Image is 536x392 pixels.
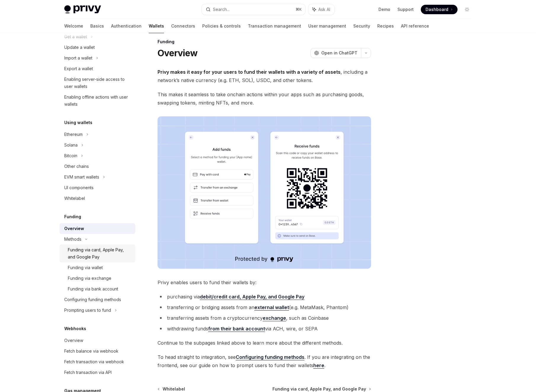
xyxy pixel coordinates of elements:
[64,152,77,159] div: Bitcoin
[64,325,86,332] h5: Webhooks
[60,182,135,193] a: UI components
[263,315,286,321] strong: exchange
[64,76,132,90] div: Enabling server-side access to user wallets
[60,367,135,378] a: Fetch transaction via API
[254,304,289,311] a: external wallet
[158,303,371,311] li: transferring or bridging assets from an (e.g. MetaMask, Phantom)
[64,213,81,220] h5: Funding
[401,19,429,33] a: API reference
[111,19,142,33] a: Authentication
[64,131,83,138] div: Ethereum
[272,386,370,392] a: Funding via card, Apple Pay, and Google Pay
[321,50,357,56] span: Open in ChatGPT
[90,19,104,33] a: Basics
[263,315,286,321] a: exchange
[158,68,371,84] span: , including a network’s native currency (e.g. ETH, SOL), USDC, and other tokens.
[171,19,195,33] a: Connectors
[64,94,132,108] div: Enabling offline actions with user wallets
[149,19,164,33] a: Wallets
[64,348,118,355] div: Fetch balance via webhook
[397,7,414,12] a: Support
[158,90,371,107] span: This makes it seamless to take onchain actions within your apps such as purchasing goods, swappin...
[64,184,94,191] div: UI components
[60,92,135,110] a: Enabling offline actions with user wallets
[60,356,135,367] a: Fetch transaction via webhook
[64,65,93,72] div: Export a wallet
[60,245,135,262] a: Funding via card, Apple Pay, and Google Pay
[64,142,78,149] div: Solana
[254,304,289,310] strong: external wallet
[421,5,458,14] a: Dashboard
[202,4,305,15] button: Search...⌘K
[208,326,265,332] a: from their bank account
[64,337,83,344] div: Overview
[462,5,472,14] button: Toggle dark mode
[60,74,135,92] a: Enabling server-side access to user wallets
[64,358,124,365] div: Fetch transaction via webhook
[64,19,83,33] a: Welcome
[64,163,89,170] div: Other chains
[378,7,390,12] a: Demo
[158,386,185,392] a: Whitelabel
[158,324,371,333] li: withdrawing funds via ACH, wire, or SEPA
[200,294,304,300] a: debit/credit card, Apple Pay, and Google Pay
[318,7,330,12] span: Ask AI
[377,19,394,33] a: Recipes
[60,42,135,53] a: Update a wallet
[158,278,371,287] span: Privy enables users to fund their wallets by:
[60,273,135,284] a: Funding via exchange
[308,19,346,33] a: User management
[296,7,302,12] span: ⌘ K
[64,195,85,202] div: Whitelabel
[353,19,370,33] a: Security
[236,354,304,360] a: Configuring funding methods
[60,335,135,346] a: Overview
[60,346,135,356] a: Fetch balance via webhook
[64,236,81,243] div: Methods
[64,173,99,181] div: EVM smart wallets
[426,7,448,12] span: Dashboard
[158,353,371,369] span: To head straight to integration, see . If you are integrating on the frontend, see our guide on h...
[158,69,341,75] strong: Privy makes it easy for your users to fund their wallets with a variety of assets
[64,44,95,51] div: Update a wallet
[64,54,92,62] div: Import a wallet
[60,262,135,273] a: Funding via wallet
[68,275,111,282] div: Funding via exchange
[158,48,198,58] h1: Overview
[272,386,366,392] span: Funding via card, Apple Pay, and Google Pay
[64,119,92,126] h5: Using wallets
[213,6,230,13] div: Search...
[64,307,111,314] div: Prompting users to fund
[248,19,301,33] a: Transaction management
[60,284,135,294] a: Funding via bank account
[158,116,371,269] img: images/Funding.png
[68,264,103,271] div: Funding via wallet
[60,161,135,172] a: Other chains
[64,296,121,303] div: Configuring funding methods
[64,369,112,376] div: Fetch transaction via API
[60,193,135,204] a: Whitelabel
[310,48,361,58] button: Open in ChatGPT
[60,223,135,234] a: Overview
[202,19,241,33] a: Policies & controls
[313,362,324,369] a: here
[158,314,371,322] li: transferring assets from a cryptocurrency , such as Coinbase
[158,293,371,301] li: purchasing via
[60,63,135,74] a: Export a wallet
[60,294,135,305] a: Configuring funding methods
[158,339,371,347] span: Continue to the subpages linked above to learn more about the different methods.
[68,246,132,261] div: Funding via card, Apple Pay, and Google Pay
[308,4,334,15] button: Ask AI
[64,225,84,232] div: Overview
[64,5,101,14] img: light logo
[68,285,118,293] div: Funding via bank account
[158,39,371,45] div: Funding
[163,386,185,392] span: Whitelabel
